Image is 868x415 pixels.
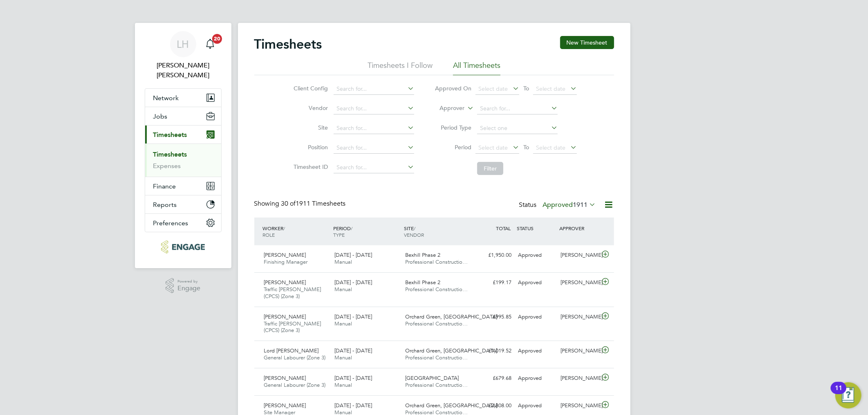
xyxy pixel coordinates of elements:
[405,313,497,320] span: Orchard Green, [GEOGRAPHIC_DATA]
[473,372,515,385] div: £679.68
[515,276,558,289] div: Approved
[835,382,861,408] button: Open Resource Center, 11 new notifications
[334,347,372,354] span: [DATE] - [DATE]
[428,104,464,112] label: Approver
[515,221,558,236] div: STATUS
[145,177,221,195] button: Finance
[478,144,508,151] span: Select date
[521,83,532,94] span: To
[515,372,558,385] div: Approved
[557,399,600,413] div: [PERSON_NAME]
[177,39,189,49] span: LH
[254,200,348,208] div: Showing
[536,144,565,151] span: Select date
[264,375,306,381] span: [PERSON_NAME]
[254,36,322,52] h2: Timesheets
[405,279,440,286] span: Bexhill Phase 2
[212,34,222,44] span: 20
[333,231,345,238] span: TYPE
[557,344,600,358] div: [PERSON_NAME]
[153,182,176,190] span: Finance
[145,240,222,253] a: Go to home page
[153,112,168,120] span: Jobs
[177,278,200,285] span: Powered by
[264,279,306,286] span: [PERSON_NAME]
[536,85,565,92] span: Select date
[334,123,414,134] input: Search for...
[334,320,352,327] span: Manual
[145,144,221,177] div: Timesheets
[515,310,558,324] div: Approved
[264,286,321,300] span: Traffic [PERSON_NAME] (CPCS) (Zone 3)
[405,402,497,409] span: Orchard Green, [GEOGRAPHIC_DATA]
[334,402,372,409] span: [DATE] - [DATE]
[515,399,558,413] div: Approved
[145,214,221,232] button: Preferences
[473,310,515,324] div: £995.85
[515,344,558,358] div: Approved
[405,258,468,265] span: Professional Constructio…
[405,347,497,354] span: Orchard Green, [GEOGRAPHIC_DATA]
[473,249,515,262] div: £1,950.00
[284,225,285,231] span: /
[264,381,326,388] span: General Labourer (Zone 3)
[478,85,508,92] span: Select date
[264,347,319,354] span: Lord [PERSON_NAME]
[473,399,515,413] div: £2,808.00
[405,320,468,327] span: Professional Constructio…
[264,313,306,320] span: [PERSON_NAME]
[543,201,596,209] label: Approved
[334,375,372,381] span: [DATE] - [DATE]
[334,381,352,388] span: Manual
[515,249,558,262] div: Approved
[560,36,614,49] button: New Timesheet
[496,225,511,231] span: TOTAL
[264,251,306,258] span: [PERSON_NAME]
[334,354,352,361] span: Manual
[334,83,414,95] input: Search for...
[166,278,200,294] a: Powered byEngage
[153,219,188,227] span: Preferences
[402,221,473,242] div: SITE
[453,61,500,75] li: All Timesheets
[351,225,352,231] span: /
[334,286,352,293] span: Manual
[145,126,221,144] button: Timesheets
[291,163,328,170] label: Timesheet ID
[264,402,306,409] span: [PERSON_NAME]
[261,221,332,242] div: WORKER
[153,162,181,170] a: Expenses
[557,310,600,324] div: [PERSON_NAME]
[135,23,231,268] nav: Main navigation
[281,200,346,208] span: 1911 Timesheets
[145,31,222,80] a: LH[PERSON_NAME] [PERSON_NAME]
[202,31,218,57] a: 20
[153,131,187,139] span: Timesheets
[405,251,440,258] span: Bexhill Phase 2
[145,89,221,107] button: Network
[473,344,515,358] div: £1,019.52
[145,195,221,213] button: Reports
[557,276,600,289] div: [PERSON_NAME]
[477,162,503,175] button: Filter
[334,279,372,286] span: [DATE] - [DATE]
[557,372,600,385] div: [PERSON_NAME]
[435,85,471,92] label: Approved On
[477,123,558,134] input: Select one
[145,61,222,80] span: Lee Hall
[264,354,326,361] span: General Labourer (Zone 3)
[835,388,842,399] div: 11
[405,375,459,381] span: [GEOGRAPHIC_DATA]
[368,61,433,75] li: Timesheets I Follow
[291,144,328,151] label: Position
[334,258,352,265] span: Manual
[414,225,415,231] span: /
[557,221,600,236] div: APPROVER
[153,94,179,102] span: Network
[573,201,588,209] span: 1911
[405,286,468,293] span: Professional Constructio…
[291,124,328,131] label: Site
[334,251,372,258] span: [DATE] - [DATE]
[405,381,468,388] span: Professional Constructio…
[473,276,515,289] div: £199.17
